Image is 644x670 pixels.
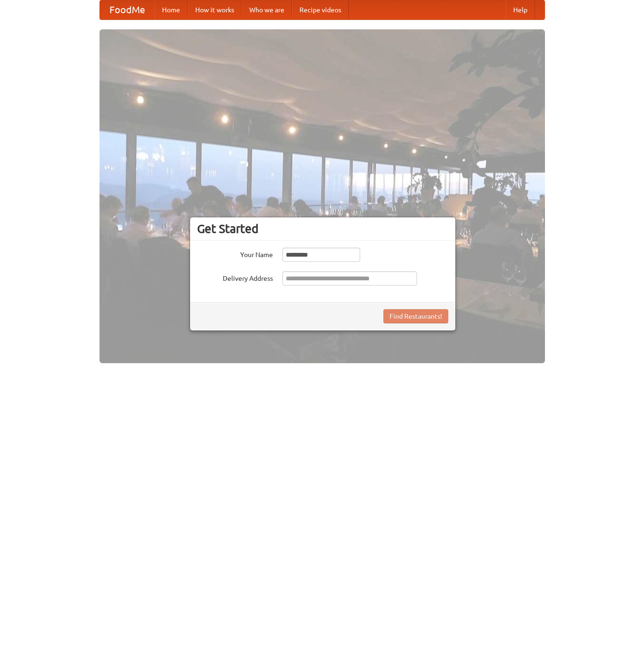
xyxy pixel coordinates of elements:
[197,222,448,236] h3: Get Started
[242,0,292,19] a: Who we are
[197,248,273,259] label: Your Name
[100,0,154,19] a: FoodMe
[188,0,242,19] a: How it works
[292,0,349,19] a: Recipe videos
[154,0,188,19] a: Home
[506,0,535,19] a: Help
[383,309,448,323] button: Find Restaurants!
[197,271,273,283] label: Delivery Address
